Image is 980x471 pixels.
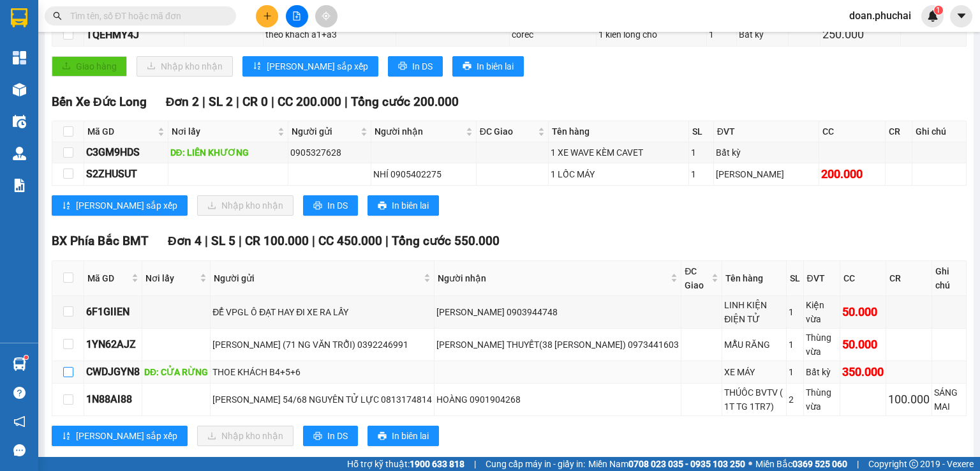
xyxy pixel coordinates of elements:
[912,121,967,142] th: Ghi chú
[806,331,838,359] div: Thùng vừa
[303,426,358,446] button: printerIn DS
[267,59,368,73] span: [PERSON_NAME] sắp xếp
[378,201,387,211] span: printer
[412,59,433,73] span: In DS
[212,392,432,407] div: [PERSON_NAME] 54/68 NGUYÊN TỬ LỰC 0813174814
[588,457,745,471] span: Miền Nam
[197,195,293,216] button: downloadNhập kho nhận
[292,11,301,20] span: file-add
[84,296,142,329] td: 6F1GIIEN
[271,94,274,109] span: |
[789,392,801,407] div: 2
[840,261,886,296] th: CC
[52,426,188,446] button: sort-ascending[PERSON_NAME] sắp xếp
[806,365,838,379] div: Bất kỳ
[84,142,168,163] td: C3GM9HDS
[172,124,275,138] span: Nơi lấy
[932,261,967,296] th: Ghi chú
[315,5,338,27] button: aim
[209,94,233,109] span: SL 2
[716,167,817,181] div: [PERSON_NAME]
[202,94,205,109] span: |
[256,5,278,27] button: plus
[385,234,389,248] span: |
[76,429,177,443] span: [PERSON_NAME] sắp xếp
[318,234,382,248] span: CC 450.000
[87,271,129,285] span: Mã GD
[886,261,932,296] th: CR
[53,11,62,20] span: search
[398,61,407,71] span: printer
[253,61,262,71] span: sort-ascending
[842,303,884,321] div: 50.000
[313,201,322,211] span: printer
[436,392,679,407] div: HOÀNG 0901904268
[373,167,474,181] div: NHÍ 0905402275
[236,94,239,109] span: |
[168,234,202,248] span: Đơn 4
[392,429,429,443] span: In biên lai
[144,365,208,379] div: DĐ: CỬA RỪNG
[934,385,964,414] div: SÁNG MAI
[367,195,439,216] button: printerIn biên lai
[821,165,883,183] div: 200.000
[512,27,594,41] div: corec
[934,6,943,15] sup: 1
[392,198,429,213] span: In biên lai
[214,271,421,285] span: Người gửi
[956,10,967,22] span: caret-down
[292,124,358,138] span: Người gửi
[87,124,155,138] span: Mã GD
[239,234,242,248] span: |
[842,336,884,354] div: 50.000
[212,305,432,319] div: ĐỂ VPGL Ô ĐẠT HAY ĐI XE RA LẤY
[13,444,26,456] span: message
[463,61,471,71] span: printer
[62,201,71,211] span: sort-ascending
[84,361,142,384] td: CWDJGYN8
[689,121,714,142] th: SL
[13,179,26,192] img: solution-icon
[84,163,168,186] td: S2ZHUSUT
[598,27,704,41] div: 1 kien lòng chó
[551,146,687,160] div: 1 XE WAVE KÈM CAVET
[137,56,233,77] button: downloadNhập kho nhận
[86,336,140,352] div: 1YN62AJZ
[327,429,348,443] span: In DS
[474,457,476,471] span: |
[927,10,939,22] img: icon-new-feature
[388,56,443,77] button: printerIn DS
[909,460,918,468] span: copyright
[436,305,679,319] div: [PERSON_NAME] 0903944748
[787,261,804,296] th: SL
[789,305,801,319] div: 1
[345,94,348,109] span: |
[410,459,464,469] strong: 1900 633 818
[722,261,786,296] th: Tên hàng
[351,94,459,109] span: Tổng cước 200.000
[278,94,341,109] span: CC 200.000
[378,431,387,442] span: printer
[13,357,26,371] img: warehouse-icon
[691,167,711,181] div: 1
[145,271,197,285] span: Nơi lấy
[438,271,668,285] span: Người nhận
[806,385,838,414] div: Thùng vừa
[748,461,752,467] span: ⚪️
[242,94,268,109] span: CR 0
[792,459,847,469] strong: 0369 525 060
[822,26,898,43] div: 250.000
[84,384,142,416] td: 1N88AI88
[303,195,358,216] button: printerIn DS
[789,338,801,352] div: 1
[709,27,734,41] div: 1
[205,234,208,248] span: |
[211,234,235,248] span: SL 5
[716,146,817,160] div: Bất kỳ
[13,51,26,64] img: dashboard-icon
[327,198,348,213] span: In DS
[755,457,847,471] span: Miền Bắc
[819,121,886,142] th: CC
[486,457,585,471] span: Cung cấp máy in - giấy in:
[392,234,500,248] span: Tổng cước 550.000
